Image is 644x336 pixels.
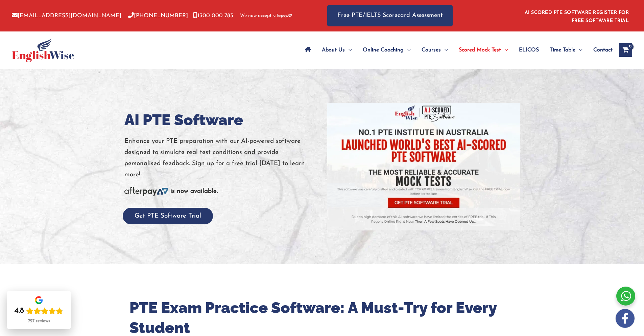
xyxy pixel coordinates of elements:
span: Scored Mock Test [459,38,501,62]
h1: AI PTE Software [124,109,317,131]
a: Free PTE/IELTS Scorecard Assessment [327,5,453,26]
img: pte-institute-768x508 [327,103,520,230]
b: is now available. [170,188,218,195]
p: Enhance your PTE preparation with our AI-powered software designed to simulate real test conditio... [124,136,317,181]
a: Contact [588,38,613,62]
a: [PHONE_NUMBER] [128,13,188,19]
div: 4.8 [15,306,24,316]
a: Scored Mock TestMenu Toggle [453,38,514,62]
span: Contact [593,38,613,62]
span: ELICOS [519,38,539,62]
span: Menu Toggle [345,38,352,62]
a: Online CoachingMenu Toggle [357,38,416,62]
img: white-facebook.png [616,309,635,328]
img: cropped-ew-logo [12,38,74,62]
a: ELICOS [514,38,544,62]
a: AI SCORED PTE SOFTWARE REGISTER FOR FREE SOFTWARE TRIAL [525,10,629,23]
aside: Header Widget 1 [521,5,632,27]
span: Menu Toggle [404,38,411,62]
a: Time TableMenu Toggle [544,38,588,62]
button: Get PTE Software Trial [123,208,213,224]
a: CoursesMenu Toggle [416,38,453,62]
a: View Shopping Cart, empty [619,43,632,57]
div: Rating: 4.8 out of 5 [15,306,63,316]
img: Afterpay-Logo [273,14,292,18]
span: About Us [322,38,345,62]
span: Time Table [550,38,575,62]
a: Get PTE Software Trial [123,213,213,219]
span: Menu Toggle [575,38,582,62]
span: Courses [422,38,441,62]
span: Online Coaching [363,38,404,62]
nav: Site Navigation: Main Menu [300,38,613,62]
a: [EMAIL_ADDRESS][DOMAIN_NAME] [12,13,121,19]
a: About UsMenu Toggle [316,38,357,62]
span: Menu Toggle [501,38,508,62]
div: 727 reviews [28,318,50,324]
span: Menu Toggle [441,38,448,62]
span: We now accept [240,13,271,19]
img: Afterpay-Logo [124,187,168,196]
a: 1300 000 783 [193,13,233,19]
